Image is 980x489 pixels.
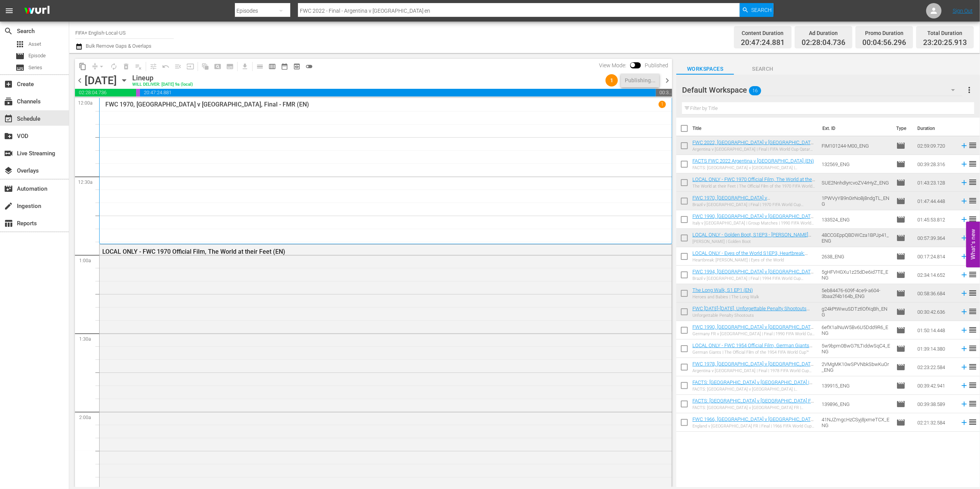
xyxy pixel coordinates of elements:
td: 2VMgMK10wSPVNbkSbwKuOr_ENG [819,358,893,376]
td: 00:58:36.684 [915,284,957,303]
a: FACTS: [GEOGRAPHIC_DATA] v [GEOGRAPHIC_DATA] FR | [GEOGRAPHIC_DATA] 1966 (EN) [692,398,814,409]
td: 2638_ENG [819,247,893,266]
span: Episode [897,252,906,261]
span: Search [751,3,772,17]
span: Channels [4,97,13,106]
div: Argentina v [GEOGRAPHIC_DATA] | Final | FIFA World Cup Qatar 2022™ | Full Match Replay [692,147,815,152]
td: 00:57:39.364 [915,229,957,247]
span: Fill episodes with ad slates [172,60,184,73]
a: LOCAL ONLY - Eyes of the World S1EP3, Heartbreak: [PERSON_NAME] (EN) [692,250,808,262]
a: LOCAL ONLY - FWC 1970 Official Film, The World at their Feet (EN) [692,176,815,188]
span: Download as CSV [236,59,251,74]
td: 01:43:23.128 [915,173,957,192]
td: 133524_ENG [819,210,893,229]
span: Copy Lineup [77,60,89,73]
span: 24 hours Lineup View is OFF [303,60,315,73]
td: 132569_ENG [819,155,893,173]
div: Unforgettable Penalty Shootouts [692,313,815,318]
a: Sign Out [953,8,973,14]
span: reorder [968,325,978,334]
span: 00:04:56.296 [862,38,906,47]
a: FACTS: [GEOGRAPHIC_DATA] v [GEOGRAPHIC_DATA] | [GEOGRAPHIC_DATA] 1978 (EN) [692,379,812,391]
div: Heroes and Babies | The Long Walk [692,294,759,299]
button: Search [740,3,774,17]
span: 20:47:24.881 [741,38,785,47]
div: FACTS: [GEOGRAPHIC_DATA] v [GEOGRAPHIC_DATA] | [GEOGRAPHIC_DATA] 2022 [692,165,815,170]
svg: Add to Schedule [960,381,968,390]
span: Episode [897,141,906,150]
td: 00:39:38.589 [915,395,957,413]
span: Episode [897,344,906,353]
a: FWC 1990, [GEOGRAPHIC_DATA] v [GEOGRAPHIC_DATA] (EN) [692,213,815,225]
div: Argentina v [GEOGRAPHIC_DATA] | Final | 1978 FIFA World Cup [GEOGRAPHIC_DATA]™ | Full Match Replay [692,368,815,373]
span: Asset [28,40,41,48]
td: 139896_ENG [819,395,893,413]
button: Publishing... [621,73,659,87]
span: 00:39:34.087 [656,89,672,96]
td: 00:17:24.814 [915,247,957,266]
div: Italy v [GEOGRAPHIC_DATA] | Group Matches | 1990 FIFA World Cup [GEOGRAPHIC_DATA]™ | Full Match R... [692,221,815,226]
svg: Add to Schedule [960,308,968,316]
span: 00:04:56.296 [136,89,140,96]
button: Open Feedback Widget [966,222,980,268]
span: Published [641,62,672,68]
span: Toggle to switch from Published to Draft view. [630,62,636,68]
div: FACTS: [GEOGRAPHIC_DATA] v [GEOGRAPHIC_DATA] | [GEOGRAPHIC_DATA] 1978 [692,387,815,392]
svg: Add to Schedule [960,418,968,427]
div: Germany FR v [GEOGRAPHIC_DATA] | Final | 1990 FIFA World Cup [GEOGRAPHIC_DATA]™ | Full Match Replay [692,331,815,336]
span: reorder [968,307,978,316]
span: Overlays [4,166,13,175]
td: 00:39:42.941 [915,376,957,395]
span: Episode [897,363,906,372]
p: 1 [661,101,664,107]
span: preview_outlined [293,63,301,70]
svg: Add to Schedule [960,363,968,371]
td: 6efX1alNuW5Bv6U5Ddd9R6_ENG [819,321,893,339]
td: 41NJZmgcHzCSyj8jxmeTCX_ENG [819,413,893,432]
span: reorder [968,196,978,205]
svg: Add to Schedule [960,215,968,224]
div: Brazil v [GEOGRAPHIC_DATA] | Final | 1994 FIFA World Cup [GEOGRAPHIC_DATA]™ | Full Match Replay [692,276,815,281]
div: WILL DELIVER: [DATE] 9a (local) [132,82,193,87]
span: date_range_outlined [281,63,288,70]
span: Month Calendar View [278,60,291,73]
a: FWC 1978, [GEOGRAPHIC_DATA] v [GEOGRAPHIC_DATA] (EN) [692,361,815,373]
div: LOCAL ONLY - FWC 1970 Official Film, The World at their Feet (EN) [102,248,626,255]
span: more_vert [965,85,974,95]
span: reorder [968,399,978,408]
span: Episode [897,289,906,298]
svg: Add to Schedule [960,344,968,353]
span: reorder [968,178,978,187]
span: movie [897,307,906,316]
span: reorder [968,159,978,168]
td: 00:39:28.316 [915,155,957,173]
td: 02:59:09.720 [915,136,957,155]
td: SUE2NnhdIyrcvoZV4rHyZ_ENG [819,173,893,192]
span: menu [5,6,14,15]
svg: Add to Schedule [960,160,968,168]
span: Episode [897,178,906,187]
td: 01:39:14.380 [915,339,957,358]
td: 02:21:32.584 [915,413,957,432]
svg: Add to Schedule [960,141,968,150]
a: The Long Walk, S1 EP1 (EN) [692,287,753,293]
div: Promo Duration [862,28,906,38]
a: FWC 1994, [GEOGRAPHIC_DATA] v [GEOGRAPHIC_DATA] (EN) [692,269,815,280]
a: LOCAL ONLY - FWC 1954 Official Film, German Giants (EN) [692,343,812,354]
td: 02:23:22.584 [915,358,957,376]
svg: Add to Schedule [960,289,968,298]
span: Episode [897,233,906,243]
td: 5eb84476-609f-4ce9-a604-3baa2f4b164b_ENG [819,284,893,303]
div: Brazil v [GEOGRAPHIC_DATA] | Final | 1970 FIFA World Cup [GEOGRAPHIC_DATA]™ | Full Match Replay [692,202,815,207]
span: 20:47:24.881 [140,89,656,96]
td: 01:47:44.448 [915,192,957,210]
span: Episode [28,52,46,60]
a: FWC 2022, [GEOGRAPHIC_DATA] v [GEOGRAPHIC_DATA] (EN) [692,140,815,151]
span: Search [4,27,13,36]
svg: Add to Schedule [960,178,968,187]
span: View Backup [291,60,303,73]
td: 02:34:14.652 [915,266,957,284]
span: Episode [897,399,906,409]
span: reorder [968,270,978,279]
th: Ext. ID [818,118,892,139]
